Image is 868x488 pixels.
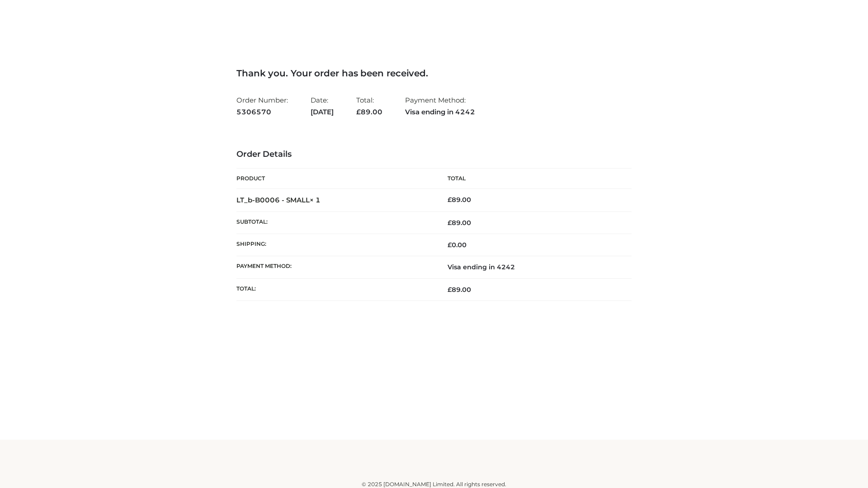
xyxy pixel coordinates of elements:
th: Subtotal: [236,211,434,234]
span: £ [448,241,452,249]
span: 89.00 [448,286,471,294]
th: Total [434,169,632,189]
strong: 5306570 [236,106,288,118]
strong: Visa ending in 4242 [405,106,475,118]
span: 89.00 [448,219,471,227]
li: Order Number: [236,92,288,120]
li: Total: [356,92,382,120]
li: Payment Method: [405,92,475,120]
h3: Order Details [236,150,632,160]
span: £ [448,286,452,294]
bdi: 0.00 [448,241,467,249]
th: Payment method: [236,256,434,278]
bdi: 89.00 [448,196,471,204]
span: £ [448,219,452,227]
th: Total: [236,278,434,300]
li: Date: [311,92,334,120]
strong: LT_b-B0006 - SMALL [236,196,321,204]
strong: × 1 [310,196,321,204]
h3: Thank you. Your order has been received. [236,68,632,79]
span: £ [448,196,452,204]
th: Shipping: [236,234,434,256]
strong: [DATE] [311,106,334,118]
span: £ [356,108,361,116]
th: Product [236,169,434,189]
td: Visa ending in 4242 [434,256,632,278]
span: 89.00 [356,108,382,116]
